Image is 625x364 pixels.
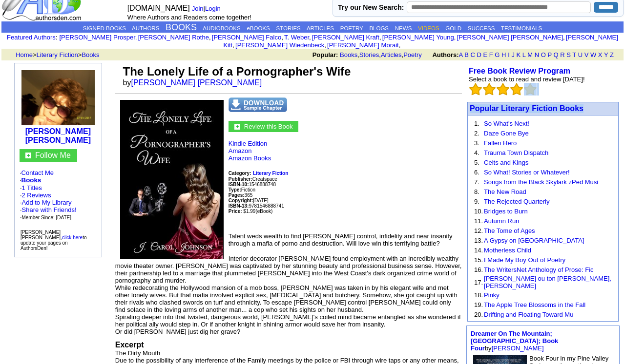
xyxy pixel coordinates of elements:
a: The New Road [484,188,526,195]
font: i [400,43,401,48]
a: AUDIOBOOKS [203,25,240,31]
a: U [578,51,583,58]
a: [PERSON_NAME] Kraft [312,34,379,41]
font: i [137,35,138,40]
b: Category: [229,171,251,176]
font: Popular Literary Fiction Books [470,104,583,113]
a: The Apple Tree Blossoms in the Fall [484,301,585,308]
b: Pages: [229,192,245,198]
a: The WritersNet Anthology of Prose: Fic [484,266,593,273]
font: [DOMAIN_NAME] [127,4,190,12]
a: Articles [381,51,402,58]
font: by [471,330,558,352]
a: Books [340,51,357,58]
a: P [547,51,551,58]
a: Dreamer On The Mountain; [GEOGRAPHIC_DATA]; Book Four [471,330,558,352]
a: Daze Gone Bye [484,130,529,137]
a: V [584,51,589,58]
font: Select a book to read and review [DATE]! [469,76,585,83]
a: BLOGS [369,25,389,31]
a: SIGNED BOOKS [83,25,126,31]
a: R [560,51,564,58]
font: $1.99 [243,209,255,214]
a: The Rejected Quarterly [484,198,549,205]
a: D [477,51,481,58]
a: Pinky [484,291,500,299]
font: 16. [474,266,483,273]
a: The Tome of Ages [484,227,535,234]
a: B [464,51,469,58]
a: Stories [359,51,379,58]
font: 7. [474,178,479,186]
a: F [489,51,493,58]
font: Excerpt [115,341,144,349]
img: 195811.JPG [21,70,95,125]
font: (eBook) [255,209,272,214]
a: [PERSON_NAME] Wiedenbeck [235,41,324,49]
a: SUCCESS [468,25,495,31]
font: 11. [474,217,483,225]
b: Literary Fiction [253,171,288,176]
font: · · · [20,199,77,221]
a: AUTHORS [132,25,159,31]
a: 1 Titles [22,184,42,192]
a: [PERSON_NAME] [PERSON_NAME] [25,127,91,144]
a: Free Book Review Program [469,67,570,75]
b: Publisher: [229,176,252,182]
img: bigemptystars.png [510,83,523,96]
b: Type: [229,187,241,192]
font: 4. [474,149,479,156]
a: NEWS [395,25,412,31]
a: H [501,51,506,58]
a: Featured Authors [7,34,56,41]
img: bigemptystars.png [469,83,482,96]
a: M [527,51,533,58]
font: i [234,43,235,48]
a: Amazon Books [229,154,271,162]
a: click here [62,235,83,240]
font: The Lonely Life of a Pornographer's Wife [123,65,351,78]
a: S [566,51,571,58]
font: | [192,5,224,12]
font: 20. [474,311,483,318]
a: Login [205,5,221,12]
font: 17. [474,279,483,286]
font: [DATE] [253,198,268,203]
font: 15. [474,256,483,264]
img: bigemptystars.png [524,83,537,96]
a: I Made My Boy Out of Poetry [484,256,565,264]
font: Copyright: [229,198,253,203]
a: Trauma Town Dispatch [484,149,548,156]
font: 18. [474,291,483,299]
a: Follow Me [35,151,71,159]
a: Add to My Library [22,199,72,206]
a: N [535,51,539,58]
a: So What's Next! [484,120,529,127]
font: , , , [312,51,623,58]
font: Talent weds wealth to find [PERSON_NAME] control, infidelity and near insanity through a mafia of... [229,232,453,247]
a: 2 Reviews [22,192,51,199]
font: 6. [474,169,479,176]
a: Z [610,51,614,58]
font: 3. [474,139,479,147]
b: Popular: [312,51,338,58]
a: [PERSON_NAME] ou ton [PERSON_NAME], [PERSON_NAME] [484,275,611,289]
font: Creatspace [229,176,277,182]
font: 365 [229,192,252,198]
font: · · [20,169,97,221]
font: : [7,34,57,41]
a: VIDEOS [418,25,439,31]
a: [PERSON_NAME] Young [382,34,454,41]
a: Fallen Hero [484,139,517,147]
a: Contact Me [21,169,54,176]
font: by [123,78,269,87]
font: i [456,35,457,40]
a: Literary Fiction [37,51,78,58]
font: Where Authors and Readers come together! [127,14,251,21]
b: Authors: [432,51,458,58]
a: Q [553,51,558,58]
a: Home [16,51,33,58]
a: Books [21,176,42,184]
